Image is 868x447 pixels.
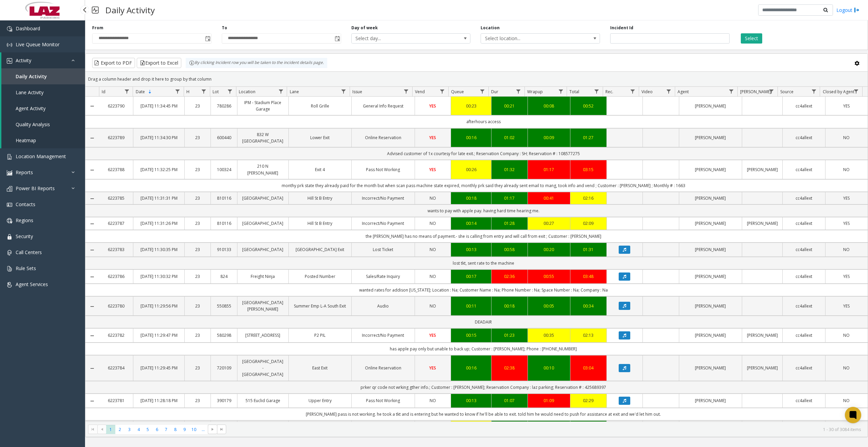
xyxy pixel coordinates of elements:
a: 23 [189,166,207,173]
a: [DATE] 11:29:47 PM [137,332,180,338]
span: Select location... [481,34,576,43]
a: Rec. Filter Menu [628,87,637,96]
a: 6223787 [103,220,129,227]
a: [DATE] 11:30:35 PM [137,246,180,253]
a: Collapse Details [85,167,99,173]
a: 02:16 [574,195,602,201]
span: NO [843,135,850,140]
img: 'icon' [7,282,12,287]
a: [PERSON_NAME] [683,332,738,338]
label: Day of week [351,25,378,31]
a: [GEOGRAPHIC_DATA] - [GEOGRAPHIC_DATA] [241,358,284,378]
a: 03:04 [574,365,602,371]
img: pageIcon [92,2,99,18]
a: Agent Filter Menu [727,87,736,96]
a: 01:17 [496,195,523,201]
a: [DATE] 11:34:30 PM [137,134,180,141]
a: [PERSON_NAME] [683,103,738,109]
td: the [PERSON_NAME] has no means of payment.- she is calling from entry and will call from exit ; C... [99,230,868,243]
div: 00:17 [455,273,487,280]
span: Agent Activity [16,105,46,112]
td: lost tkt, sent rate to the machine [99,257,868,269]
a: 00:13 [455,246,487,253]
span: NO [430,274,436,279]
a: 00:16 [455,365,487,371]
a: Lower Exit [293,134,348,141]
button: Select [741,33,762,44]
span: Select day... [352,34,447,43]
a: 780286 [215,103,233,109]
a: YES [830,103,864,109]
span: Lane Activity [16,89,44,96]
a: YES [830,303,864,309]
img: infoIcon.svg [189,60,195,66]
a: Source Filter Menu [809,87,818,96]
a: 6223780 [103,303,129,309]
div: 03:48 [574,273,602,280]
a: 23 [189,246,207,253]
a: 600440 [215,134,233,141]
span: Rule Sets [16,265,36,271]
a: Collapse Details [85,333,99,338]
a: 01:28 [496,220,523,227]
a: [PERSON_NAME] [746,365,778,371]
span: NO [430,195,436,201]
a: cc4allext [787,134,821,141]
a: 01:31 [574,246,602,253]
div: 00:08 [532,103,566,109]
a: Incorrect/No Payment [356,195,411,201]
a: NO [830,166,864,173]
img: 'icon' [7,154,12,160]
a: 00:27 [532,220,566,227]
a: 00:21 [496,103,523,109]
span: YES [429,167,436,172]
td: afterhours access [99,115,868,128]
a: Hill St B Entry [293,220,348,227]
a: Date Filter Menu [173,87,182,96]
a: General Info Request [356,103,411,109]
a: 210 N [PERSON_NAME] [241,163,284,176]
label: From [92,25,103,31]
a: [DATE] 11:34:45 PM [137,103,180,109]
label: Incident Id [610,25,633,31]
a: P2 PIL [293,332,348,338]
a: Lane Activity [1,84,85,100]
a: 6223789 [103,134,129,141]
a: Lot Filter Menu [226,87,235,96]
a: Collapse Details [85,221,99,227]
a: 00:58 [496,246,523,253]
a: Collapse Details [85,196,99,201]
a: 6223784 [103,365,129,371]
a: NO [419,220,447,227]
a: YES [830,273,864,280]
span: Call Centers [16,249,42,255]
a: 01:02 [496,134,523,141]
a: NO [419,195,447,201]
a: 00:55 [532,273,566,280]
a: cc4allext [787,303,821,309]
span: YES [429,135,436,140]
span: YES [429,103,436,109]
div: 00:10 [532,365,566,371]
a: 00:11 [455,303,487,309]
a: [PERSON_NAME] [683,220,738,227]
a: 00:34 [574,303,602,309]
span: Quality Analysis [16,121,50,128]
span: NO [430,220,436,226]
a: Video Filter Menu [664,87,673,96]
a: 6223782 [103,332,129,338]
div: 00:35 [532,332,566,338]
span: Daily Activity [16,73,47,80]
span: YES [843,274,850,279]
a: Lost Ticket [356,246,411,253]
a: 00:09 [532,134,566,141]
div: 00:41 [532,195,566,201]
td: Advised customer of 1x courtesy for late exit.; Reservation Company : SH; Reservation # : 108577275 [99,147,868,160]
a: YES [419,103,447,109]
a: H Filter Menu [199,87,208,96]
a: [PERSON_NAME] [683,303,738,309]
